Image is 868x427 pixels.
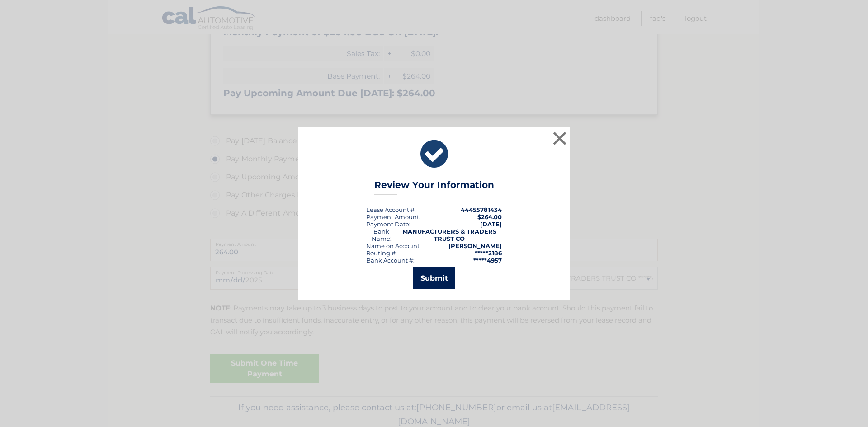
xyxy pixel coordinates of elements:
[477,213,502,221] span: $264.00
[374,179,494,195] h3: Review Your Information
[366,257,415,264] div: Bank Account #:
[366,249,397,257] div: Routing #:
[480,221,502,228] span: [DATE]
[366,213,420,221] div: Payment Amount:
[366,221,410,228] div: :
[366,228,397,242] div: Bank Name:
[448,242,502,249] strong: [PERSON_NAME]
[551,129,569,147] button: ×
[366,206,416,213] div: Lease Account #:
[366,221,409,228] span: Payment Date
[461,206,502,213] strong: 44455781434
[366,242,421,249] div: Name on Account:
[413,267,455,289] button: Submit
[402,228,496,242] strong: MANUFACTURERS & TRADERS TRUST CO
